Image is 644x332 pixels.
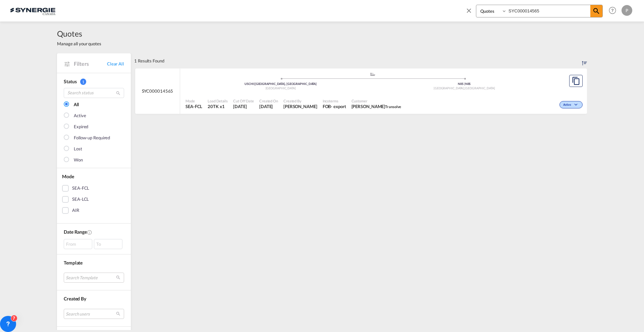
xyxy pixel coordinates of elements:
div: Lost [74,146,82,152]
span: icon-close [465,5,476,21]
md-icon: assets/icons/custom/ship-fill.svg [369,73,377,76]
span: Help [607,5,618,16]
span: 5 Sep 2025 [233,103,254,109]
md-icon: icon-magnify [592,7,600,15]
span: Template [64,260,83,266]
span: [GEOGRAPHIC_DATA] [465,86,495,90]
input: Enter Quotation Number [507,5,590,17]
span: Manage all your quotes [57,41,101,47]
div: To [94,239,122,249]
md-checkbox: SEA-LCL [62,196,126,203]
md-icon: assets/icons/custom/copyQuote.svg [572,77,580,85]
span: From To [64,239,124,249]
span: 1 [80,79,86,85]
div: Help [607,5,622,17]
div: Active [74,112,86,119]
span: icon-magnify [590,5,602,17]
input: Search status [64,88,124,98]
span: | [254,82,255,86]
span: Created By [64,296,86,301]
md-icon: Created On [87,230,92,235]
div: Change Status Here [559,101,583,108]
md-icon: icon-chevron-down [573,103,581,107]
div: SYC000014565 assets/icons/custom/ship-fill.svgassets/icons/custom/roll-o-plane.svgOriginChicago, ... [135,68,587,114]
span: N8S [465,82,471,86]
md-checkbox: AIR [62,207,126,214]
span: Incoterms [323,98,346,103]
span: Created By [283,98,317,103]
span: 20TK x 1 [208,103,228,109]
div: Follow-up Required [74,135,110,141]
div: Expired [74,124,88,130]
span: Mode [62,174,74,179]
span: Transolve [385,104,401,109]
span: Pablo Gomez Saldarriaga [283,103,317,109]
span: Mode [185,98,202,103]
div: FOB [323,103,331,109]
span: Created On [259,98,278,103]
span: SEA-FCL [185,103,202,109]
div: SEA-FCL [72,185,89,192]
md-icon: icon-close [465,7,473,14]
span: 5 Sep 2025 [259,103,278,109]
span: Quotes [57,28,101,39]
span: [GEOGRAPHIC_DATA] [266,86,296,90]
span: Load Details [208,98,228,103]
span: | [464,82,465,86]
md-checkbox: SEA-FCL [62,185,126,192]
div: Sort by: Created On [582,53,587,68]
span: Status [64,79,76,84]
button: Copy Quote [569,75,583,87]
div: P [622,5,632,16]
md-icon: icon-magnify [116,91,121,96]
img: 1f56c880d42311ef80fc7dca854c8e59.png [10,3,55,18]
span: SYC000014565 [142,88,173,94]
div: 1 Results Found [134,53,164,68]
div: - export [331,103,346,109]
div: From [64,239,92,249]
div: SEA-LCL [72,196,89,203]
span: , [464,86,465,90]
span: USCHI [GEOGRAPHIC_DATA], [GEOGRAPHIC_DATA] [245,82,317,86]
span: Active [563,103,573,107]
a: Clear All [107,61,124,67]
span: Filters [74,60,107,67]
span: Customer [352,98,401,103]
span: Date Range [64,229,87,235]
span: [GEOGRAPHIC_DATA] [434,86,465,90]
div: Status 1 [64,78,124,85]
span: Cut Off Date [233,98,254,103]
div: AIR [72,207,79,214]
div: FOB export [323,103,346,109]
div: All [74,101,79,108]
span: N8S [458,82,465,86]
div: Won [74,157,83,163]
span: Effy Xu Transolve [352,103,401,109]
